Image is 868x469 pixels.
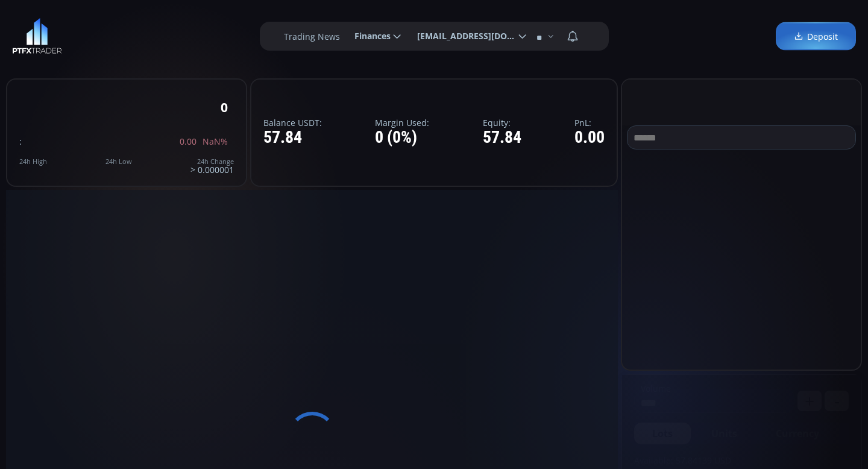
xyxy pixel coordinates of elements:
span: 0.00 [180,137,197,146]
div: 0 (0%) [375,128,429,147]
img: LOGO [12,18,62,54]
label: Equity: [483,118,521,127]
span: [EMAIL_ADDRESS][DOMAIN_NAME] [EMAIL_ADDRESS][DOMAIN_NAME] [409,24,516,48]
label: PnL: [574,118,605,127]
div: 57.84 [263,128,322,147]
div: > 0.000001 [190,158,234,174]
span: NaN% [203,137,228,146]
div: 24h Change [190,158,234,165]
div: 57.84 [483,128,521,147]
label: Balance USDT: [263,118,322,127]
label: Trading News [284,30,340,43]
div: 0 [221,101,228,115]
div: 24h Low [105,158,132,165]
span: Finances [346,24,391,48]
a: Deposit [776,22,856,51]
label: Margin Used: [375,118,429,127]
span: : [19,136,22,147]
span: Deposit [794,30,838,43]
div: 24h High [19,158,47,165]
div: 0.00 [574,128,605,147]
